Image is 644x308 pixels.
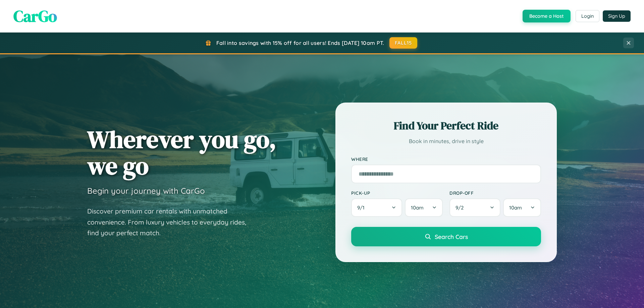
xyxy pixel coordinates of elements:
[449,198,500,217] button: 9/2
[509,204,522,211] span: 10am
[455,204,467,211] span: 9 / 2
[357,204,368,211] span: 9 / 1
[351,118,541,133] h2: Find Your Perfect Ride
[351,136,541,146] p: Book in minutes, drive in style
[449,190,541,196] label: Drop-off
[523,10,571,22] button: Become a Host
[435,233,468,240] span: Search Cars
[405,198,443,217] button: 10am
[389,37,418,49] button: FALL15
[87,206,255,239] p: Discover premium car rentals with unmatched convenience. From luxury vehicles to everyday rides, ...
[351,190,443,196] label: Pick-up
[87,126,276,179] h1: Wherever you go, we go
[351,227,541,246] button: Search Cars
[503,198,541,217] button: 10am
[603,10,631,22] button: Sign Up
[351,156,541,162] label: Where
[411,204,424,211] span: 10am
[576,10,599,22] button: Login
[87,186,205,196] h3: Begin your journey with CarGo
[351,198,402,217] button: 9/1
[216,40,384,46] span: Fall into savings with 15% off for all users! Ends [DATE] 10am PT.
[13,5,57,27] span: CarGo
